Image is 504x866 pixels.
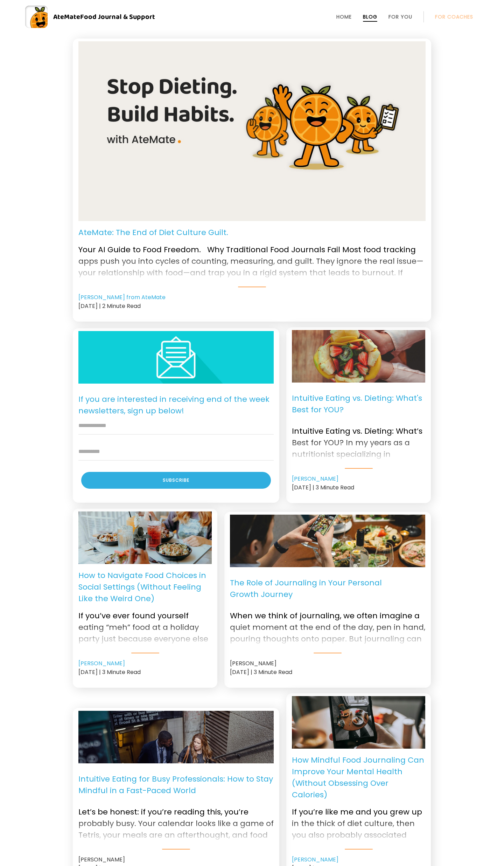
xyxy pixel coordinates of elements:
p: How Mindful Food Journaling Can Improve Your Mental Health (Without Obsessing Over Calories) [292,754,425,800]
a: [PERSON_NAME] [292,855,338,864]
a: How Mindful Food Journaling Can Improve Your Mental Health (Without Obsessing Over Calories) If y... [292,754,425,850]
a: Intuitive Eating vs. Dieting: What's Best for YOU? Intuitive Eating vs. Dieting: What’s Best for ... [292,388,425,469]
p: The Role of Journaling in Your Personal Growth Journey [230,573,425,604]
div: Subscribe [81,472,271,489]
img: Food Journaling and Mental Health. Image: Pexels - Artem BalashevskyFood Journaling and Mental He... [292,679,425,766]
img: Intuitive Eating. Image: Unsplash-giancarlo-duarte [292,319,425,393]
p: Intuitive Eating vs. Dieting: What’s Best for YOU? In my years as a nutritionist specializing in ... [292,420,425,459]
a: Role of journaling. Image: Pexels - cottonbro studio [230,515,425,567]
img: intuitive eating for bust professionals. Image: Pexels - Mizuno K [78,672,274,802]
p: How to Navigate Food Choices in Social Settings (Without Feeling Like the Weird One) [78,570,212,604]
a: Home [336,14,352,20]
a: Intuitive Eating for Busy Professionals: How to Stay Mindful in a Fast-Paced World Let’s be hones... [78,769,274,850]
p: Intuitive Eating vs. Dieting: What's Best for YOU? [292,388,425,420]
p: Your AI Guide to Food Freedom. Why Traditional Food Journals Fail Most food tracking apps push yo... [78,238,426,277]
img: Social Eating. Image: Pexels - thecactusena ‎ [78,501,212,575]
div: AteMate [48,11,155,22]
a: The Role of Journaling in Your Personal Growth Journey When we think of journaling, we often imag... [230,573,425,653]
a: Blog [363,14,377,20]
img: Role of journaling. Image: Pexels - cottonbro studio [230,483,425,599]
a: For You [388,14,412,20]
img: Stop Dieting. Build Habits. with AteMate [78,41,426,221]
a: [PERSON_NAME] [292,475,338,483]
p: If you are interested in receiving end of the week newsletters, sign up below! [78,389,274,421]
a: [PERSON_NAME] from AteMate [78,293,166,302]
p: AteMate: The End of Diet Culture Guilt. [78,227,228,238]
p: When we think of journaling, we often imagine a quiet moment at the end of the day, pen in hand, ... [230,604,425,644]
p: If you’ve ever found yourself eating “meh” food at a holiday party just because everyone else was... [78,604,212,644]
a: Food Journaling and Mental Health. Image: Pexels - Artem BalashevskyFood Journaling and Mental He... [292,696,425,749]
div: [DATE] | 2 Minute Read [78,302,426,310]
p: If you’re like me and you grew up in the thick of diet culture, then you also probably associated... [292,800,425,840]
p: Intuitive Eating for Busy Professionals: How to Stay Mindful in a Fast-Paced World [78,769,274,800]
div: [DATE] | 3 Minute Read [292,483,425,492]
a: intuitive eating for bust professionals. Image: Pexels - Mizuno K [78,711,274,763]
a: For Coaches [435,14,473,20]
img: Smiley face [78,320,274,394]
div: [PERSON_NAME] [78,855,274,864]
a: How to Navigate Food Choices in Social Settings (Without Feeling Like the Weird One) If you’ve ev... [78,570,212,653]
a: Intuitive Eating. Image: Unsplash-giancarlo-duarte [292,330,425,383]
div: [DATE] | 3 Minute Read [78,668,212,676]
a: Social Eating. Image: Pexels - thecactusena ‎ [78,511,212,564]
div: [DATE] | 3 Minute Read [230,668,425,676]
div: [PERSON_NAME] [230,659,425,668]
a: AteMate: The End of Diet Culture Guilt. Your AI Guide to Food Freedom. Why Traditional Food Journ... [78,227,426,287]
span: Food Journal & Support [80,11,155,22]
p: Let’s be honest: if you’re reading this, you’re probably busy. Your calendar looks like a game of... [78,800,274,840]
a: AteMateFood Journal & Support [25,6,479,28]
a: [PERSON_NAME] [78,659,125,668]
